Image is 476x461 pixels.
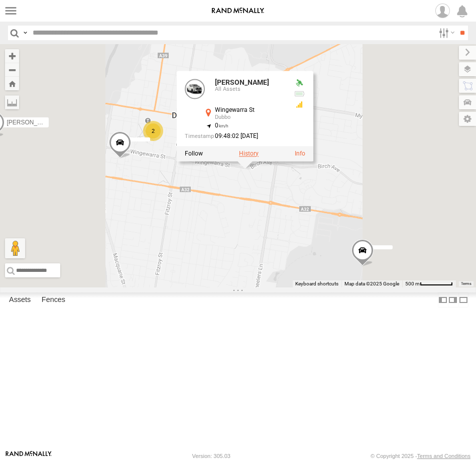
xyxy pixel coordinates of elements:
[5,63,19,77] button: Zoom out
[5,238,25,258] button: Drag Pegman onto the map to open Street View
[143,121,163,141] div: 2
[459,112,476,126] label: Map Settings
[185,133,285,140] div: Date/time of location update
[215,78,269,86] a: [PERSON_NAME]
[6,451,52,461] a: Visit our Website
[344,281,399,286] span: Map data ©2025 Google
[215,87,285,93] div: All Assets
[438,292,448,307] label: Dock Summary Table to the Left
[293,100,305,108] div: GSM Signal = 3
[37,293,70,307] label: Fences
[239,150,259,157] label: View Asset History
[417,453,470,459] a: Terms and Conditions
[448,292,458,307] label: Dock Summary Table to the Right
[4,293,36,307] label: Assets
[215,122,228,129] span: 0
[458,292,468,307] label: Hide Summary Table
[7,118,56,125] span: [PERSON_NAME]
[5,95,19,109] label: Measure
[215,107,285,113] div: Wingewarra St
[185,79,205,99] a: View Asset Details
[192,453,230,459] div: Version: 305.03
[212,8,264,15] img: rand-logo.svg
[293,90,305,98] div: No voltage information received from this device.
[5,77,19,90] button: Zoom Home
[371,453,470,459] div: © Copyright 2025 -
[215,114,285,120] div: Dubbo
[293,79,305,87] div: Valid GPS Fix
[21,26,29,40] label: Search Query
[295,150,305,157] a: View Asset Details
[435,26,456,40] label: Search Filter Options
[461,282,471,286] a: Terms
[405,281,420,286] span: 500 m
[185,150,203,157] label: Realtime tracking of Asset
[402,280,456,287] button: Map scale: 500 m per 62 pixels
[295,280,338,287] button: Keyboard shortcuts
[5,49,19,63] button: Zoom in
